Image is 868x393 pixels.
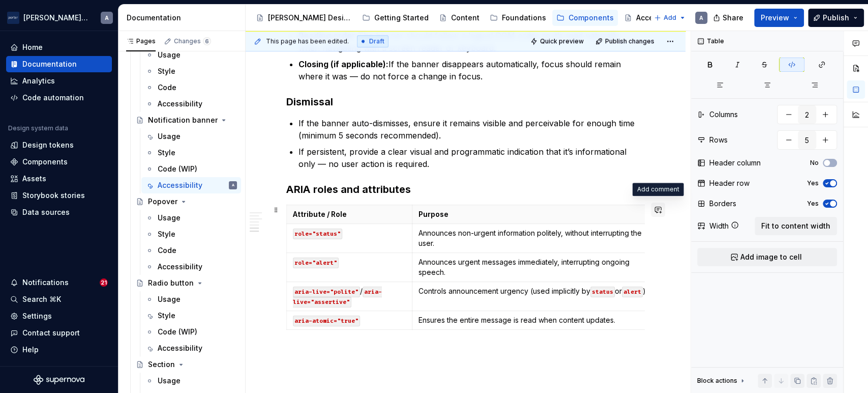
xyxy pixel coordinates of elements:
a: Style [141,226,241,242]
button: [PERSON_NAME] AirlinesA [2,7,116,29]
p: Controls announcement urgency (used implicitly by or ). [418,286,652,296]
div: Columns [709,109,738,120]
button: Quick preview [527,34,588,48]
button: Fit to content width [755,217,837,235]
label: Yes [807,179,819,187]
a: Documentation [6,56,112,72]
div: Style [158,229,175,239]
label: No [810,159,819,167]
button: Share [708,9,750,27]
div: Contact support [22,328,80,338]
p: If persistent, provide a clear visual and programmatic indication that it’s informational only — ... [298,146,645,170]
span: This page has been edited. [266,37,349,45]
div: Usage [158,131,181,142]
div: Block actions [697,374,746,388]
div: Data sources [22,207,70,217]
div: Components [22,157,68,167]
span: Preview [761,13,789,23]
div: Style [158,66,175,76]
a: Style [141,63,241,79]
div: Search ⌘K [22,294,61,304]
span: Draft [369,37,384,45]
div: Changes [174,37,211,45]
div: Code [158,245,176,256]
div: Accessibility [158,262,202,272]
div: Design tokens [22,140,74,150]
div: Style [158,311,175,321]
div: Width [709,221,729,231]
a: Style [141,145,241,161]
div: Accessibility [158,343,202,353]
span: Publish [823,13,849,23]
a: Data sources [6,204,112,220]
a: Code [141,242,241,259]
div: Header column [709,158,761,168]
a: Usage [141,373,241,389]
a: Accessibility [141,340,241,356]
a: Radio button [132,275,241,291]
div: Assets [22,174,46,184]
a: Accessibility [141,96,241,112]
div: Documentation [127,13,241,23]
div: Usage [158,376,181,386]
a: Components [552,10,618,26]
a: Accessibility [141,259,241,275]
span: Publish changes [605,37,654,45]
a: Home [6,39,112,55]
div: Header row [709,178,750,188]
div: A [699,14,703,22]
a: Usage [141,47,241,63]
code: aria-atomic="true" [293,316,360,326]
div: Notifications [22,277,69,288]
div: Settings [22,311,52,321]
a: Components [6,154,112,170]
div: Rows [709,135,728,145]
p: Announces urgent messages immediately, interrupting ongoing speech. [418,257,652,277]
div: Usage [158,50,181,60]
a: Accessibility [620,10,685,26]
a: Assets [6,171,112,187]
label: Yes [807,200,819,208]
div: Borders [709,199,736,209]
a: Popover [132,193,241,210]
a: Storybook stories [6,187,112,204]
span: 6 [203,37,211,45]
strong: Closing (if applicable): [298,59,388,69]
div: Popover [148,196,177,207]
a: AccessibilityA [141,177,241,193]
div: Code (WIP) [158,327,197,337]
div: Foundations [502,13,546,23]
div: Block actions [697,377,737,385]
span: Add [664,14,676,22]
div: A [105,14,109,22]
a: Design tokens [6,137,112,153]
button: Notifications21 [6,274,112,291]
a: Code [141,79,241,96]
button: Contact support [6,325,112,341]
div: Documentation [22,59,77,69]
a: Code (WIP) [141,161,241,177]
a: Settings [6,308,112,324]
button: Add image to cell [697,248,837,266]
p: Attribute / Role [293,209,406,219]
span: Share [723,13,743,23]
code: role="alert" [293,258,339,268]
div: Accessibility [158,180,202,190]
p: If the banner disappears automatically, focus should remain where it was — do not force a change ... [298,58,645,82]
div: Content [451,13,480,23]
div: Help [22,345,39,355]
svg: Supernova Logo [34,375,84,385]
div: Accessibility [158,99,202,109]
p: / [293,286,406,306]
span: Fit to content width [761,221,830,231]
div: Analytics [22,76,55,86]
div: Add comment [633,183,684,196]
a: Notification banner [132,112,241,128]
a: Section [132,356,241,373]
div: Radio button [148,278,194,288]
code: alert [622,287,643,297]
div: Home [22,42,43,52]
code: role="status" [293,229,342,239]
a: Code automation [6,90,112,106]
